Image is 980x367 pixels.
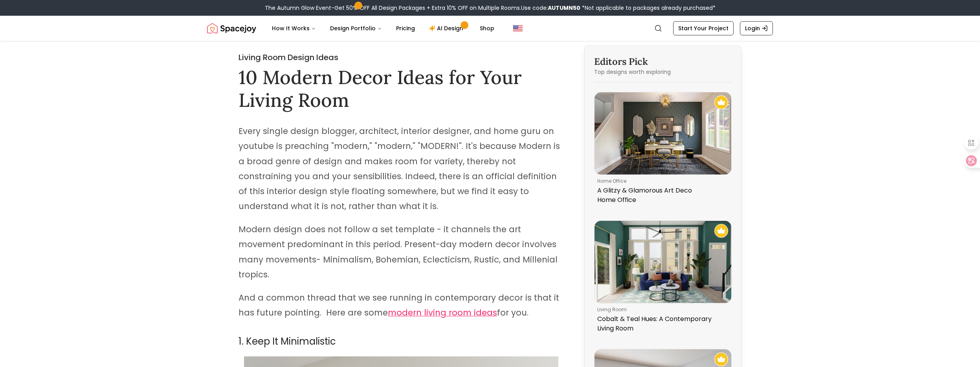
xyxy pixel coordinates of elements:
img: Cobalt & Teal Hues: A Contemporary Living Room [595,221,731,303]
a: AI Design [423,20,472,36]
a: Pricing [390,20,421,36]
nav: Global [207,16,773,41]
span: modern living room ideas [388,307,497,318]
span: Every single design blogger, architect, interior designer, and home guru on youtube is preaching ... [239,125,560,212]
span: 1. Keep It Minimalistic [239,335,336,348]
a: Spacejoy [207,20,256,36]
span: Use code: [521,4,580,12]
img: Recommended Spacejoy Design - A Fun & Comfy Eclectic Living & Dining Room [714,352,728,366]
img: Recommended Spacejoy Design - A Glitzy & Glamorous Art Deco Home Office [714,95,728,109]
span: for you. [497,307,529,318]
a: Login [740,21,773,35]
p: A Glitzy & Glamorous Art Deco Home Office [597,186,725,205]
img: A Glitzy & Glamorous Art Deco Home Office [595,92,731,174]
a: Cobalt & Teal Hues: A Contemporary Living RoomRecommended Spacejoy Design - Cobalt & Teal Hues: A... [594,220,732,336]
span: Modern design does not follow a set template - it channels the art movement predominant in this p... [239,224,558,280]
p: Cobalt & Teal Hues: A Contemporary Living Room [597,314,725,333]
h1: 10 Modern Decor Ideas for Your Living Room [239,66,564,111]
button: How It Works [266,20,322,36]
img: United States [513,24,523,33]
span: And a common thread that we see running in contemporary decor is that it has future pointing. Her... [239,292,559,318]
b: AUTUMN50 [548,4,580,12]
p: Top designs worth exploring [594,68,732,76]
a: modern living room ideas [388,309,497,318]
span: *Not applicable to packages already purchased* [580,4,716,12]
p: home office [597,178,725,184]
a: Shop [473,20,501,36]
img: Spacejoy Logo [207,20,256,36]
p: living room [597,306,725,313]
h3: Editors Pick [594,55,732,68]
h2: Living Room Design Ideas [239,52,564,63]
button: Design Portfolio [324,20,388,36]
img: Recommended Spacejoy Design - Cobalt & Teal Hues: A Contemporary Living Room [714,224,728,238]
div: The Autumn Glow Event-Get 50% OFF All Design Packages + Extra 10% OFF on Multiple Rooms. [265,4,716,12]
a: Start Your Project [673,21,734,35]
a: A Glitzy & Glamorous Art Deco Home OfficeRecommended Spacejoy Design - A Glitzy & Glamorous Art D... [594,92,732,208]
nav: Main [266,20,501,36]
